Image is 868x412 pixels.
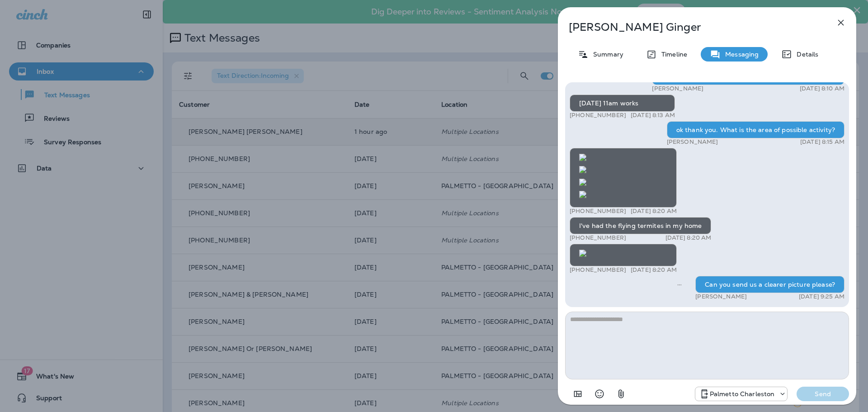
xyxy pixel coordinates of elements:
[579,191,586,198] img: twilio-download
[590,385,609,403] button: Select an emoji
[589,51,623,58] p: Summary
[631,112,675,119] p: [DATE] 8:13 AM
[657,51,687,58] p: Timeline
[569,21,816,33] p: [PERSON_NAME] Ginger
[579,154,586,161] img: twilio-download
[570,217,711,234] div: I've had the flying termites in my home
[710,390,775,398] p: Palmetto Charleston
[570,95,675,112] div: [DATE] 11am works
[695,276,844,293] div: Can you send us a clearer picture please?
[677,280,682,288] span: Sent
[570,208,626,215] p: [PHONE_NUMBER]
[800,85,844,92] p: [DATE] 8:10 AM
[579,250,586,257] img: twilio-download
[695,388,788,399] div: +1 (843) 277-8322
[579,179,586,186] img: twilio-download
[665,234,712,242] p: [DATE] 8:20 AM
[631,266,677,274] p: [DATE] 8:20 AM
[570,234,626,242] p: [PHONE_NUMBER]
[569,385,587,403] button: Add in a premade template
[792,51,818,58] p: Details
[721,51,759,58] p: Messaging
[652,85,703,92] p: [PERSON_NAME]
[667,138,718,146] p: [PERSON_NAME]
[631,208,677,215] p: [DATE] 8:20 AM
[570,112,626,119] p: [PHONE_NUMBER]
[570,266,626,274] p: [PHONE_NUMBER]
[579,166,586,173] img: twilio-download
[800,138,844,146] p: [DATE] 8:15 AM
[695,293,747,300] p: [PERSON_NAME]
[667,121,844,138] div: ok thank you. What is the area of possible activity?
[799,293,844,300] p: [DATE] 9:25 AM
